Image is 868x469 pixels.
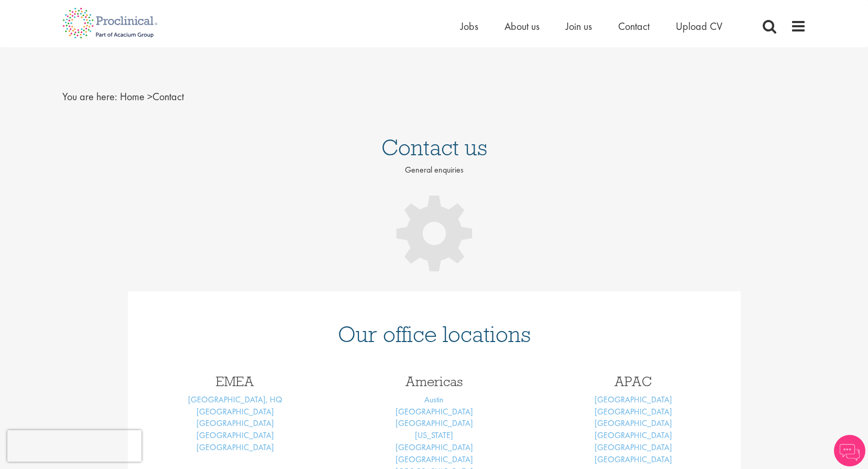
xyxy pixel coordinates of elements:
span: > [147,90,152,103]
a: [GEOGRAPHIC_DATA] [395,442,473,453]
a: [GEOGRAPHIC_DATA] [196,406,274,417]
a: Austin [424,394,444,405]
a: Join us [566,19,592,33]
span: Contact [120,90,184,103]
a: [GEOGRAPHIC_DATA] [395,406,473,417]
a: [GEOGRAPHIC_DATA] [595,418,672,429]
h3: Americas [343,375,526,388]
img: Chatbot [834,435,865,466]
a: [GEOGRAPHIC_DATA] [196,418,274,429]
a: [GEOGRAPHIC_DATA] [595,430,672,441]
a: [GEOGRAPHIC_DATA] [395,418,473,429]
a: [US_STATE] [415,430,453,441]
a: [GEOGRAPHIC_DATA] [196,430,274,441]
a: [GEOGRAPHIC_DATA] [395,454,473,465]
iframe: reCAPTCHA [7,430,141,462]
a: Contact [618,19,650,33]
a: Jobs [460,19,478,33]
a: [GEOGRAPHIC_DATA] [595,454,672,465]
a: [GEOGRAPHIC_DATA] [196,442,274,453]
a: About us [504,19,540,33]
a: [GEOGRAPHIC_DATA] [595,394,672,405]
h3: EMEA [144,375,327,388]
h1: Our office locations [144,323,725,346]
a: breadcrumb link to Home [120,90,145,103]
a: [GEOGRAPHIC_DATA], HQ [188,394,282,405]
h3: APAC [542,375,725,388]
span: You are here: [62,90,117,103]
a: Upload CV [676,19,722,33]
a: [GEOGRAPHIC_DATA] [595,406,672,417]
a: [GEOGRAPHIC_DATA] [595,442,672,453]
